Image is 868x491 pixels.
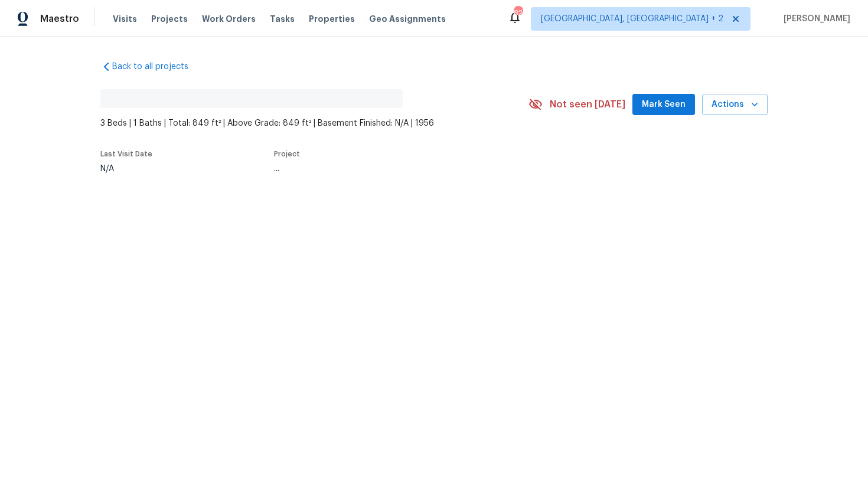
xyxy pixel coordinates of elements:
span: [GEOGRAPHIC_DATA], [GEOGRAPHIC_DATA] + 2 [541,13,723,25]
span: Tasks [270,15,295,23]
span: Properties [309,13,355,25]
span: Last Visit Date [100,150,152,158]
a: Back to all projects [100,61,214,73]
button: Mark Seen [632,94,695,116]
span: Actions [712,97,758,112]
span: Not seen [DATE] [550,99,625,110]
button: Actions [702,94,768,116]
div: ... [274,165,501,173]
div: N/A [100,165,152,173]
span: Visits [113,13,137,25]
span: Project [274,150,300,158]
span: Maestro [40,13,79,25]
span: Work Orders [202,13,256,25]
div: 82 [514,7,522,19]
span: 3 Beds | 1 Baths | Total: 849 ft² | Above Grade: 849 ft² | Basement Finished: N/A | 1956 [100,117,528,129]
span: Geo Assignments [369,13,446,25]
span: [PERSON_NAME] [779,13,850,25]
span: Mark Seen [642,97,686,112]
span: Projects [151,13,188,25]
